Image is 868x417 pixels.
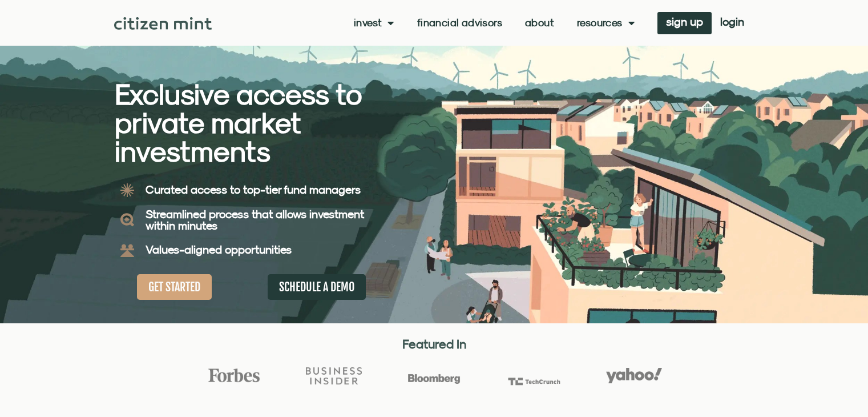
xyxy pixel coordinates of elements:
[657,12,712,34] a: sign up
[525,17,554,29] a: About
[666,18,703,26] span: sign up
[720,18,744,26] span: login
[115,80,394,166] h2: Exclusive access to private market investments
[268,274,366,300] a: SCHEDULE A DEMO
[206,368,262,383] img: Forbes Logo
[146,207,364,232] b: Streamlined process that allows investment within minutes
[279,280,354,294] span: SCHEDULE A DEMO
[577,17,635,29] a: Resources
[354,17,394,29] a: Invest
[146,243,292,256] b: Values-aligned opportunities
[114,17,212,30] img: Citizen Mint
[417,17,502,29] a: Financial Advisors
[712,12,753,34] a: login
[354,17,635,29] nav: Menu
[148,280,200,294] span: GET STARTED
[402,336,466,351] strong: Featured In
[137,274,212,300] a: GET STARTED
[146,183,361,196] b: Curated access to top-tier fund managers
